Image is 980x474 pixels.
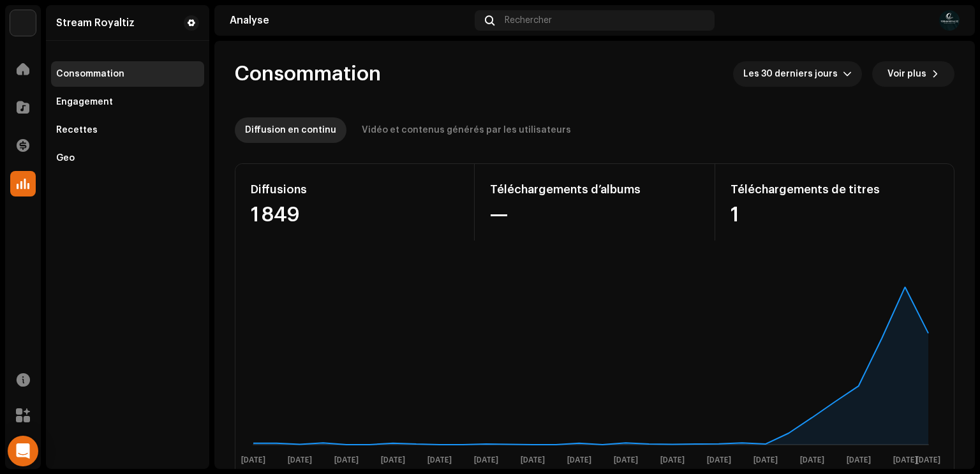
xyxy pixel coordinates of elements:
text: [DATE] [893,456,917,464]
text: [DATE] [847,456,871,464]
text: [DATE] [754,456,778,464]
text: [DATE] [614,456,638,464]
re-m-nav-item: Geo [51,145,204,171]
span: Les 30 derniers jours [743,61,843,87]
span: Consommation [235,61,381,87]
div: Stream Royaltiz [56,18,135,28]
img: 41c45409-eb1e-4776-8450-920fbf62e88f [939,10,960,31]
text: [DATE] [288,456,312,464]
text: [DATE] [707,456,731,464]
re-m-nav-item: Engagement [51,89,204,115]
div: — [490,205,699,225]
button: Voir plus [872,61,954,87]
text: [DATE] [334,456,359,464]
div: Recettes [56,125,98,135]
div: Consommation [56,69,124,79]
div: dropdown trigger [843,61,852,87]
text: [DATE] [521,456,545,464]
text: [DATE] [567,456,591,464]
text: [DATE] [381,456,405,464]
div: Diffusions [251,179,459,200]
re-m-nav-item: Consommation [51,61,204,87]
div: Engagement [56,97,113,107]
div: Diffusion en continu [245,117,336,143]
div: Téléchargements d’albums [490,179,699,200]
text: [DATE] [800,456,824,464]
div: Open Intercom Messenger [8,436,38,466]
div: 1 [731,205,939,225]
img: 08840394-dc3e-4720-a77a-6adfc2e10f9d [10,10,36,36]
text: [DATE] [241,456,265,464]
span: Rechercher [505,15,552,26]
div: 1 849 [251,205,459,225]
text: [DATE] [916,456,940,464]
re-m-nav-item: Recettes [51,117,204,143]
text: [DATE] [660,456,685,464]
div: Vidéo et contenus générés par les utilisateurs [362,117,571,143]
text: [DATE] [427,456,452,464]
div: Geo [56,153,75,163]
div: Téléchargements de titres [731,179,939,200]
span: Voir plus [887,61,926,87]
text: [DATE] [474,456,498,464]
div: Analyse [230,15,470,26]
